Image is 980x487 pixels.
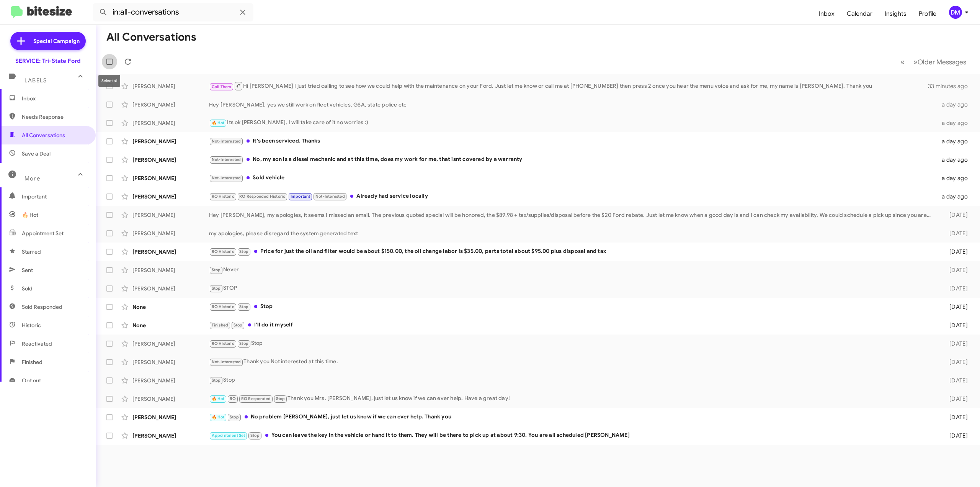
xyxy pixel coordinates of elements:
[212,341,234,346] span: RO Historic
[132,230,209,237] div: [PERSON_NAME]
[22,211,38,219] span: 🔥 Hot
[896,54,971,70] nav: Page navigation example
[22,150,51,157] span: Save a Deal
[935,230,974,237] div: [DATE]
[132,285,209,292] div: [PERSON_NAME]
[22,95,87,102] span: Inbox
[209,118,935,127] div: Its ok [PERSON_NAME], I will take care of it no worries :)
[315,194,345,199] span: Not-Interested
[913,57,918,67] span: »
[212,396,225,401] span: 🔥 Hot
[132,101,209,108] div: [PERSON_NAME]
[935,358,974,366] div: [DATE]
[22,285,33,292] span: Sold
[276,396,285,401] span: Stop
[935,377,974,384] div: [DATE]
[132,395,209,403] div: [PERSON_NAME]
[22,248,41,256] span: Starred
[22,113,87,121] span: Needs Response
[212,378,221,383] span: Stop
[879,3,913,25] a: Insights
[841,3,879,25] a: Calendar
[22,340,52,348] span: Reactivated
[212,139,241,144] span: Not-Interested
[935,174,974,182] div: a day ago
[132,174,209,182] div: [PERSON_NAME]
[22,230,64,237] span: Appointment Set
[212,267,221,272] span: Stop
[209,431,935,440] div: You can leave the key in the vehicle or hand it to them. They will be there to pick up at about 9...
[132,413,209,421] div: [PERSON_NAME]
[209,284,935,293] div: STOP
[209,266,935,274] div: Never
[209,413,935,421] div: No problem [PERSON_NAME], just let us know if we can ever help. Thank you
[935,321,974,329] div: [DATE]
[913,3,942,25] a: Profile
[935,156,974,164] div: a day ago
[896,54,909,70] button: Previous
[949,6,962,19] div: DM
[132,138,209,145] div: [PERSON_NAME]
[22,321,41,329] span: Historic
[942,6,972,19] button: DM
[239,194,285,199] span: RO Responded Historic
[212,249,234,254] span: RO Historic
[212,323,229,328] span: Finished
[209,376,935,385] div: Stop
[209,174,935,182] div: Sold vehicle
[212,157,241,162] span: Not-Interested
[132,119,209,127] div: [PERSON_NAME]
[22,131,65,139] span: All Conversations
[212,415,225,420] span: 🔥 Hot
[935,248,974,256] div: [DATE]
[132,266,209,274] div: [PERSON_NAME]
[212,304,234,309] span: RO Historic
[212,286,221,291] span: Stop
[935,285,974,292] div: [DATE]
[241,396,271,401] span: RO Responded
[239,304,248,309] span: Stop
[239,249,248,254] span: Stop
[909,54,971,70] button: Next
[24,77,47,84] span: Labels
[209,339,935,348] div: Stop
[935,413,974,421] div: [DATE]
[250,433,260,438] span: Stop
[900,57,905,67] span: «
[935,395,974,403] div: [DATE]
[132,432,209,439] div: [PERSON_NAME]
[22,193,87,200] span: Important
[132,340,209,348] div: [PERSON_NAME]
[24,175,40,182] span: More
[132,193,209,200] div: [PERSON_NAME]
[209,81,928,91] div: Hi [PERSON_NAME] I just tried calling to see how we could help with the maintenance on your Ford....
[291,194,310,199] span: Important
[212,433,245,438] span: Appointment Set
[234,323,243,328] span: Stop
[132,211,209,219] div: [PERSON_NAME]
[132,303,209,311] div: None
[935,193,974,200] div: a day ago
[22,358,42,366] span: Finished
[212,84,232,89] span: Call Them
[928,82,974,90] div: 33 minutes ago
[93,3,253,21] input: Search
[935,101,974,108] div: a day ago
[209,230,935,237] div: my apologies, please disregard the system generated text
[230,396,236,401] span: RO
[98,75,120,87] div: Select all
[10,32,86,50] a: Special Campaign
[132,156,209,164] div: [PERSON_NAME]
[918,58,966,66] span: Older Messages
[22,377,41,384] span: Opt out
[15,57,80,65] div: SERVICE: Tri-State Ford
[209,211,935,219] div: Hey [PERSON_NAME], my apologies, it seems I missed an email. The previous quoted special will be ...
[132,377,209,384] div: [PERSON_NAME]
[209,192,935,201] div: Already had service locally
[935,303,974,311] div: [DATE]
[813,3,841,25] a: Inbox
[209,394,935,403] div: Thank you Mrs. [PERSON_NAME], just let us know if we can ever help. Have a great day!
